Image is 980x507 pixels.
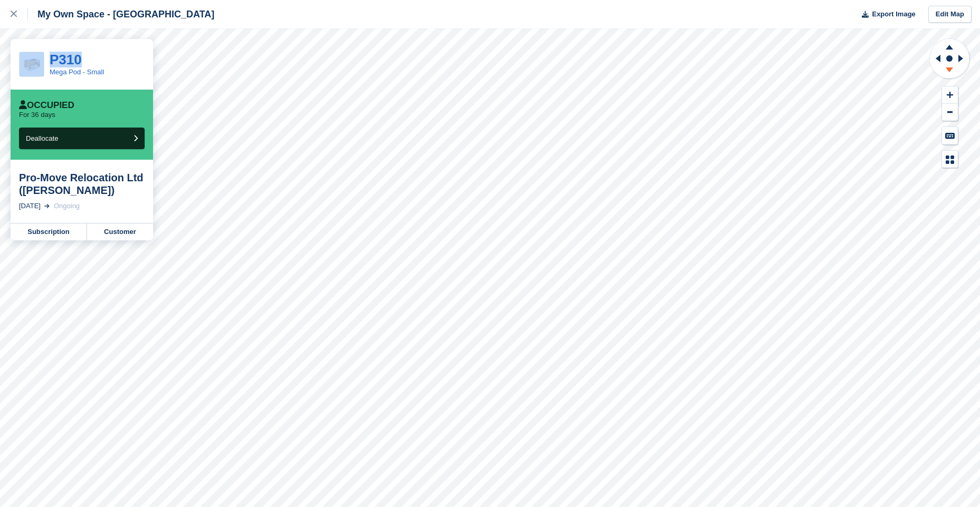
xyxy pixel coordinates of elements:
[19,201,41,211] div: [DATE]
[872,9,915,19] span: Export Image
[19,171,145,197] div: Pro-Move Relocation Ltd ([PERSON_NAME])
[87,223,153,240] a: Customer
[26,134,58,142] span: Deallocate
[28,8,214,21] div: My Own Space - [GEOGRAPHIC_DATA]
[942,151,958,168] button: Map Legend
[19,100,74,111] div: Occupied
[855,6,916,23] button: Export Image
[50,68,104,76] a: Mega Pod - Small
[942,104,958,121] button: Zoom Out
[50,52,82,67] a: P310
[942,127,958,144] button: Keyboard Shortcuts
[19,128,145,149] button: Deallocate
[928,6,972,23] a: Edit Map
[54,201,80,211] div: Ongoing
[20,52,44,76] img: medium%20storage.png
[19,111,55,119] p: For 36 days
[44,204,50,208] img: arrow-right-light-icn-cde0832a797a2874e46488d9cf13f60e5c3a73dbe684e267c42b8395dfbc2abf.svg
[942,86,958,104] button: Zoom In
[11,223,87,240] a: Subscription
